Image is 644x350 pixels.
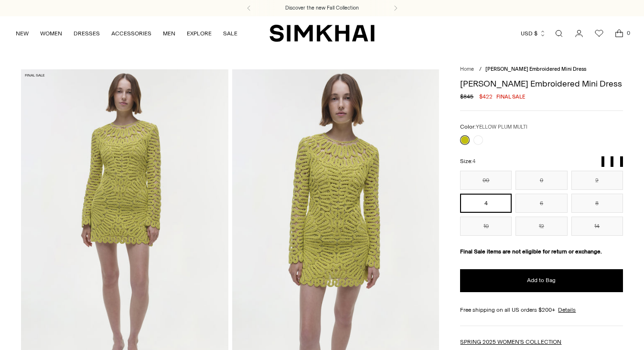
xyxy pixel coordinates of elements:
[549,24,569,43] a: Open search modal
[269,24,375,43] a: SIMKHAI
[571,171,623,190] button: 2
[610,24,629,43] a: Open cart modal
[515,171,567,190] button: 0
[624,29,633,37] span: 0
[223,23,237,44] a: SALE
[40,23,62,44] a: WOMEN
[460,122,527,131] label: Color:
[460,306,623,314] div: Free shipping on all US orders $200+
[521,23,546,44] button: USD $
[74,23,100,44] a: DRESSES
[569,24,589,43] a: Go to the account page
[187,23,212,44] a: EXPLORE
[16,23,29,44] a: NEW
[460,171,512,190] button: 00
[515,217,567,236] button: 12
[460,248,602,255] strong: Final Sale items are not eligible for return or exchange.
[571,217,623,236] button: 14
[460,217,512,236] button: 10
[111,23,151,44] a: ACCESSORIES
[558,306,576,314] a: Details
[460,269,623,292] button: Add to Bag
[460,79,623,88] h1: [PERSON_NAME] Embroidered Mini Dress
[460,157,475,166] label: Size:
[163,23,175,44] a: MEN
[460,194,512,213] button: 4
[571,194,623,213] button: 8
[460,66,623,74] nav: breadcrumbs
[460,339,561,345] a: SPRING 2025 WOMEN'S COLLECTION
[485,66,586,72] span: [PERSON_NAME] Embroidered Mini Dress
[527,276,556,284] span: Add to Bag
[479,92,493,101] span: $422
[476,124,527,130] span: YELLOW PLUM MULTI
[590,24,609,43] a: Wishlist
[515,194,567,213] button: 6
[472,158,475,164] span: 4
[285,4,359,12] a: Discover the new Fall Collection
[460,66,474,72] a: Home
[479,66,482,74] div: /
[460,92,473,101] s: $845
